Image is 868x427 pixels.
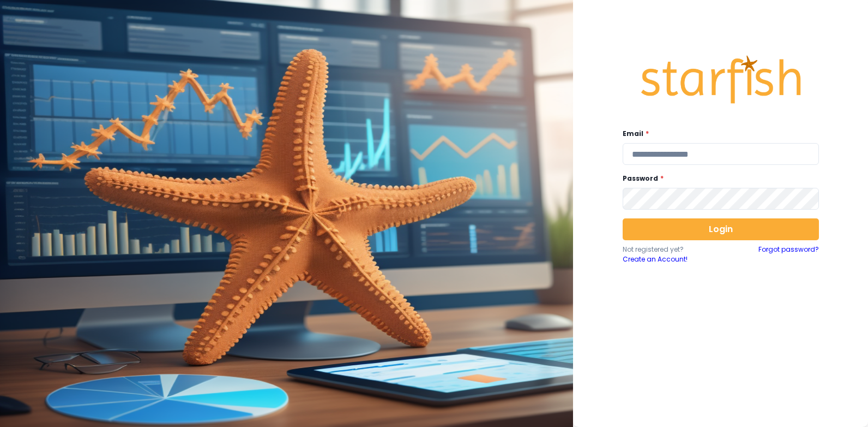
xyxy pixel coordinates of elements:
[639,45,803,114] img: Logo.42cb71d561138c82c4ab.png
[623,254,721,264] a: Create an Account!
[623,129,812,139] label: Email
[623,218,819,240] button: Login
[623,174,812,183] label: Password
[623,245,721,254] p: Not registered yet?
[758,245,819,264] a: Forgot password?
